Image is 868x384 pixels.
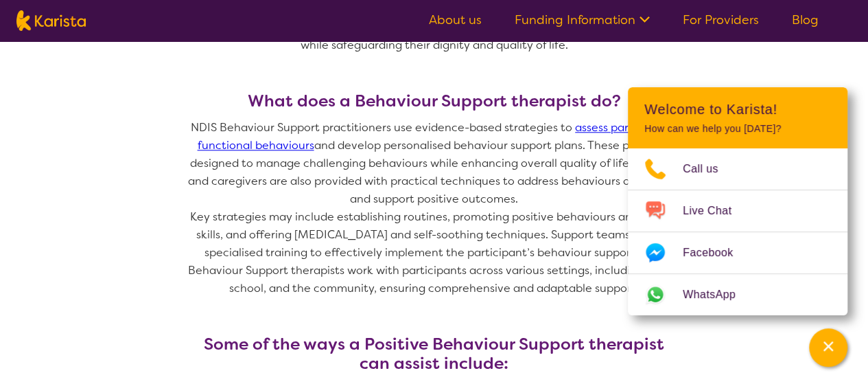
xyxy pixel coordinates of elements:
span: Facebook [683,242,749,263]
p: How can we help you [DATE]? [644,123,831,135]
a: For Providers [683,12,759,28]
h3: Some of the ways a Positive Behaviour Support therapist can assist include: [187,335,681,373]
p: NDIS Behaviour Support practitioners use evidence-based strategies to and develop personalised be... [187,119,681,208]
p: Key strategies may include establishing routines, promoting positive behaviours and coping skills... [187,208,681,262]
p: Behaviour Support therapists work with participants across various settings, including home, scho... [187,262,681,297]
span: WhatsApp [683,284,752,305]
a: Funding Information [515,12,650,28]
ul: Choose channel [628,148,847,315]
a: Blog [792,12,819,28]
div: Channel Menu [628,87,847,315]
span: Live Chat [683,201,748,221]
span: Call us [683,159,735,179]
a: About us [429,12,482,28]
img: Karista logo [16,10,86,31]
button: Channel Menu [809,328,847,367]
h3: What does a Behaviour Support therapist do? [187,91,681,111]
a: Web link opens in a new tab. [628,274,847,315]
h2: Welcome to Karista! [644,101,831,117]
